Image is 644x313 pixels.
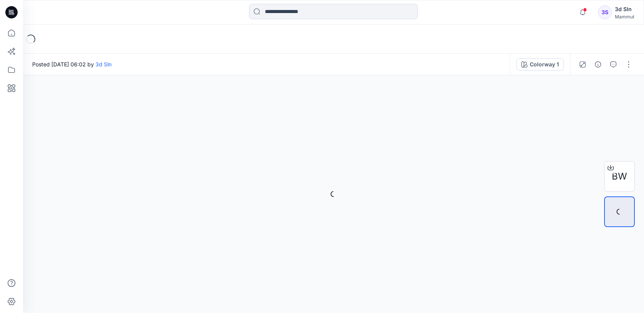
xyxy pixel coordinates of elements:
a: 3d Sln [95,61,112,68]
span: Posted [DATE] 06:02 by [32,60,112,68]
div: 3d Sln [615,5,634,14]
div: 3S [598,5,612,19]
div: Mammut [615,14,634,20]
button: Details [592,58,604,71]
div: Colorway 1 [530,60,559,69]
button: Colorway 1 [516,58,564,71]
span: BW [612,170,627,183]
